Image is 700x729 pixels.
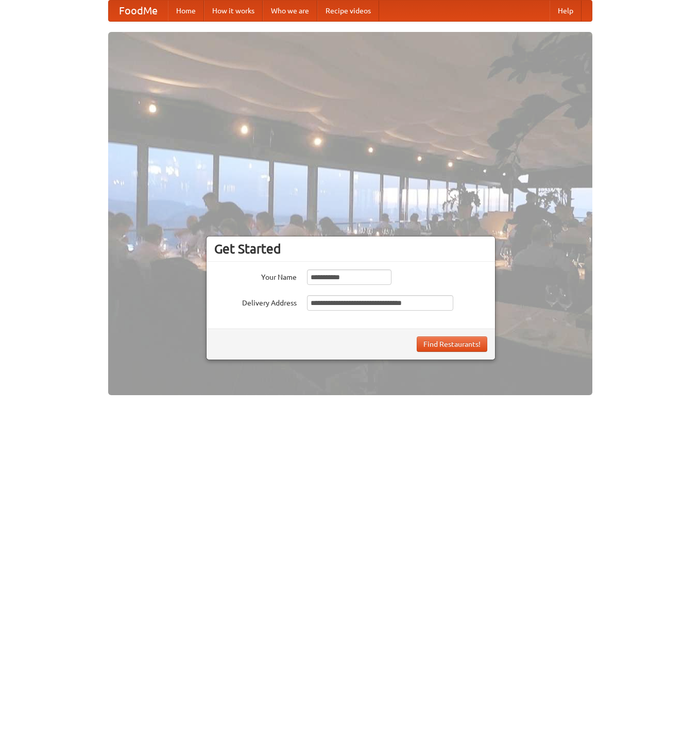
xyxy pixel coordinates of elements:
a: Home [168,1,204,21]
a: Help [550,1,582,21]
a: FoodMe [109,1,168,21]
label: Delivery Address [214,295,297,308]
button: Find Restaurants! [417,336,487,352]
label: Your Name [214,269,297,282]
a: Recipe videos [317,1,379,21]
a: How it works [204,1,263,21]
a: Who we are [263,1,317,21]
h3: Get Started [214,241,487,257]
